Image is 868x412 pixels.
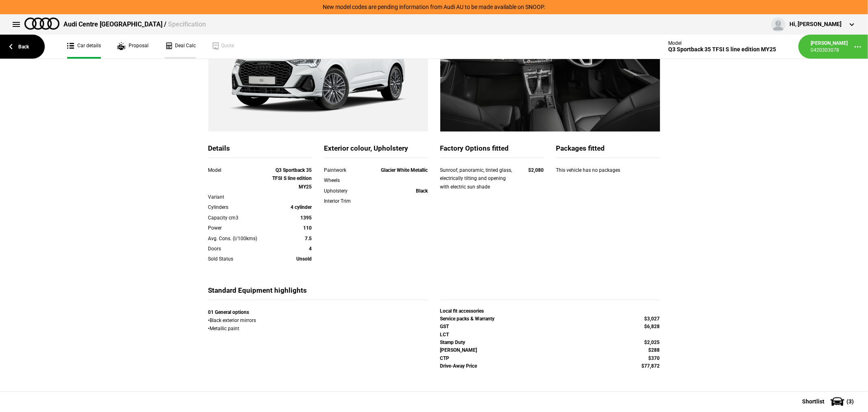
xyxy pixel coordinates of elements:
[645,340,660,345] strong: $2,025
[304,225,312,231] strong: 110
[208,193,271,201] div: Variant
[645,316,660,322] strong: $3,027
[440,308,484,314] strong: Local fit accessories
[208,144,312,158] div: Details
[297,256,312,262] strong: Unsold
[440,340,466,345] strong: Stamp Duty
[305,236,312,241] strong: 7.5
[440,144,544,158] div: Factory Options fitted
[440,363,477,369] strong: Drive-Away Price
[440,347,477,353] strong: [PERSON_NAME]
[301,215,312,221] strong: 1395
[63,20,206,29] div: Audi Centre [GEOGRAPHIC_DATA] /
[668,40,776,46] div: Model
[324,166,366,174] div: Paintwork
[556,166,660,182] div: This vehicle has no packages
[529,167,544,173] strong: $2,080
[381,167,428,173] strong: Glacier White Metallic
[324,187,366,195] div: Upholstery
[208,245,271,253] div: Doors
[811,47,848,54] div: 0420303078
[440,316,495,322] strong: Service packs & Warranty
[324,197,366,205] div: Interior Trim
[790,391,868,412] button: Shortlist(3)
[273,167,312,190] strong: Q3 Sportback 35 TFSI S line edition MY25
[324,176,366,184] div: Wheels
[846,399,854,404] span: ( 3 )
[208,224,271,232] div: Power
[24,18,59,30] img: audi.png
[789,20,842,28] div: Hi, [PERSON_NAME]
[324,144,428,158] div: Exterior colour, Upholstery
[440,332,449,337] strong: LCT
[208,309,249,315] strong: 01 General options
[117,35,149,59] a: Proposal
[208,214,271,222] div: Capacity cm3
[416,188,428,194] strong: Black
[668,46,776,53] div: Q3 Sportback 35 TFSI S line edition MY25
[291,204,312,210] strong: 4 cylinder
[556,144,660,158] div: Packages fitted
[309,246,312,252] strong: 4
[208,286,428,300] div: Standard Equipment highlights
[168,20,206,28] span: Specification
[642,363,660,369] strong: $77,872
[440,355,450,361] strong: CTP
[811,40,848,54] a: [PERSON_NAME]0420303078
[848,37,868,57] button: ...
[645,324,660,329] strong: $6,828
[208,308,428,333] div: • Black exterior mirrors • Metallic paint
[165,35,196,59] a: Deal Calc
[440,166,513,191] div: Sunroof, panoramic, tinted glass, electrically tilting and opening with electric sun shade
[208,203,271,211] div: Cylinders
[649,347,660,353] strong: $288
[649,355,660,361] strong: $370
[67,35,101,59] a: Car details
[811,40,848,47] div: [PERSON_NAME]
[802,399,824,404] span: Shortlist
[208,234,271,243] div: Avg. Cons. (l/100kms)
[208,255,271,263] div: Sold Status
[440,324,449,329] strong: GST
[208,166,271,174] div: Model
